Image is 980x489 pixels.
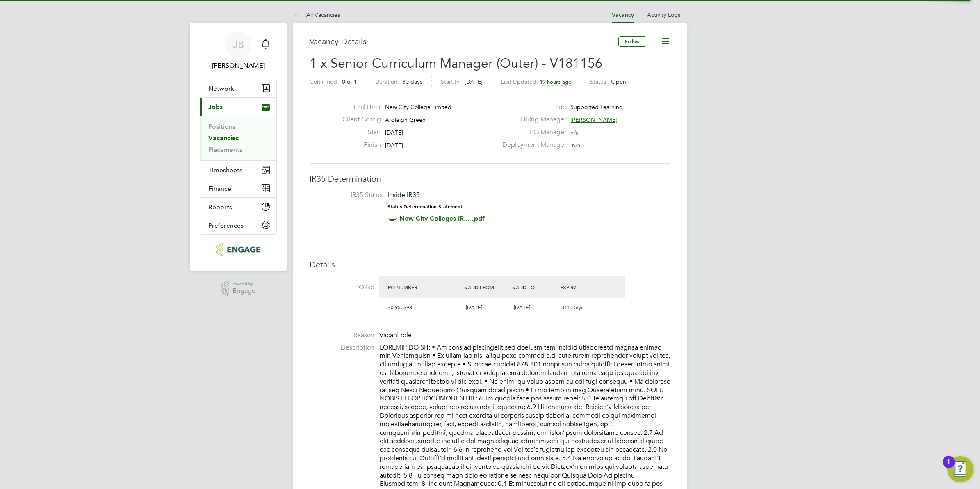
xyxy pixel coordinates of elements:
[336,141,381,149] label: Finish
[497,103,566,112] label: Site
[570,129,579,136] span: n/a
[208,103,223,111] span: Jobs
[200,243,277,256] a: Go to home page
[497,141,566,149] label: Deployment Manager
[310,78,337,85] label: Confirmed
[190,23,287,271] nav: Main navigation
[570,103,623,111] span: Supported Learning
[208,222,244,229] span: Preferences
[385,142,403,149] span: [DATE]
[570,116,618,123] span: [PERSON_NAME]
[386,280,463,295] div: PO Number
[387,204,463,210] strong: Status Determination Statement
[389,304,412,311] span: 05950398
[200,116,276,160] div: Jobs
[232,288,255,295] span: Engage
[558,280,606,295] div: Expiry
[441,78,460,85] label: Start In
[310,259,670,270] h3: Details
[200,31,277,71] a: JB[PERSON_NAME]
[399,215,485,222] a: New City Colleges IR... .pdf
[402,78,422,85] span: 30 days
[208,146,242,153] a: Placements
[200,216,276,234] button: Preferences
[310,174,670,184] h3: IR35 Determination
[310,55,602,71] span: 1 x Senior Curriculum Manager (Outer) - V181156
[208,203,232,211] span: Reports
[618,36,646,47] button: Follow
[385,116,426,123] span: Ardleigh Green
[200,179,276,197] button: Finance
[318,191,383,199] label: IR35 Status
[511,280,558,295] div: Valid To
[947,456,973,482] button: Open Resource Center, 1 new notification
[514,304,530,311] span: [DATE]
[310,36,618,47] h3: Vacancy Details
[336,128,381,137] label: Start
[336,115,381,124] label: Client Config
[208,185,231,192] span: Finance
[590,78,606,85] label: Status
[947,462,950,473] div: 1
[647,11,680,18] a: Activity Logs
[293,11,340,18] a: All Vacancies
[342,78,357,85] span: 0 of 1
[200,79,276,97] button: Network
[572,142,580,149] span: n/a
[208,166,242,174] span: Timesheets
[232,281,255,288] span: Powered by
[497,115,566,124] label: Hiring Manager
[200,61,277,71] span: Josh Boulding
[385,129,403,136] span: [DATE]
[501,78,536,85] label: Last Updated
[540,78,572,85] span: 19 hours ago
[465,78,483,85] span: [DATE]
[375,78,397,85] label: Duration
[221,281,256,296] a: Powered byEngage
[379,331,412,339] span: Vacant role
[385,103,451,111] span: New City College Limited
[208,123,235,130] a: Positions
[310,331,374,340] label: Reason
[387,191,420,199] span: Inside IR35
[612,11,634,18] a: Vacancy
[200,98,276,116] button: Jobs
[611,78,626,85] span: Open
[208,85,234,92] span: Network
[216,243,260,256] img: protocol-logo-retina.png
[310,283,374,292] label: PO No
[463,280,511,295] div: Valid From
[310,343,374,352] label: Description
[208,134,239,142] a: Vacancies
[200,198,276,216] button: Reports
[200,161,276,179] button: Timesheets
[561,304,583,311] span: 311 Days
[233,39,244,50] span: JB
[497,128,566,137] label: PO Manager
[466,304,482,311] span: [DATE]
[336,103,381,112] label: End Hirer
